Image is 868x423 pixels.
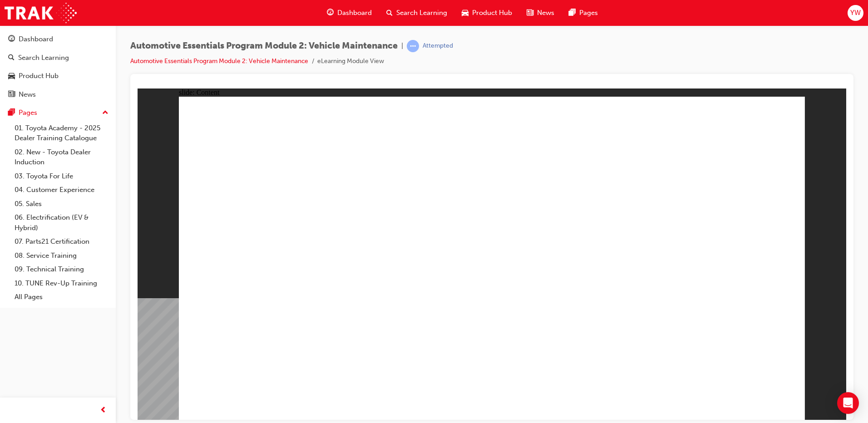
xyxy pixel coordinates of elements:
[4,31,112,48] a: Dashboard
[4,86,112,103] a: News
[317,56,384,67] li: eLearning Module View
[100,405,107,416] span: prev-icon
[4,68,112,84] a: Product Hub
[569,7,576,19] span: pages-icon
[454,4,519,22] a: car-iconProduct Hub
[4,29,112,104] button: DashboardSearch LearningProduct HubNews
[8,109,15,117] span: pages-icon
[11,169,112,183] a: 03. Toyota For Life
[11,197,112,211] a: 05. Sales
[848,5,863,21] button: YW
[562,4,605,22] a: pages-iconPages
[11,183,112,197] a: 04. Customer Experience
[8,35,15,44] span: guage-icon
[337,8,372,18] span: Dashboard
[472,8,512,18] span: Product Hub
[850,8,861,18] span: YW
[527,7,533,19] span: news-icon
[11,290,112,304] a: All Pages
[423,42,453,50] div: Attempted
[19,34,53,44] div: Dashboard
[102,107,108,119] span: up-icon
[11,235,112,249] a: 07. Parts21 Certification
[396,8,447,18] span: Search Learning
[130,57,308,65] a: Automotive Essentials Program Module 2: Vehicle Maintenance
[11,249,112,263] a: 08. Service Training
[18,53,69,63] div: Search Learning
[19,71,59,81] div: Product Hub
[8,91,15,99] span: news-icon
[4,104,112,121] button: Pages
[407,40,419,52] span: learningRecordVerb_ATTEMPT-icon
[19,89,36,100] div: News
[11,145,112,169] a: 02. New - Toyota Dealer Induction
[11,276,112,290] a: 10. TUNE Rev-Up Training
[5,3,77,23] img: Trak
[579,8,598,18] span: Pages
[130,41,398,51] span: Automotive Essentials Program Module 2: Vehicle Maintenance
[837,392,859,414] div: Open Intercom Messenger
[8,72,15,80] span: car-icon
[537,8,554,18] span: News
[11,262,112,276] a: 09. Technical Training
[462,7,469,19] span: car-icon
[327,7,334,19] span: guage-icon
[8,54,15,62] span: search-icon
[4,49,112,66] a: Search Learning
[19,108,37,118] div: Pages
[11,211,112,235] a: 06. Electrification (EV & Hybrid)
[386,7,393,19] span: search-icon
[11,121,112,145] a: 01. Toyota Academy - 2025 Dealer Training Catalogue
[401,41,403,51] span: |
[519,4,562,22] a: news-iconNews
[320,4,379,22] a: guage-iconDashboard
[379,4,454,22] a: search-iconSearch Learning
